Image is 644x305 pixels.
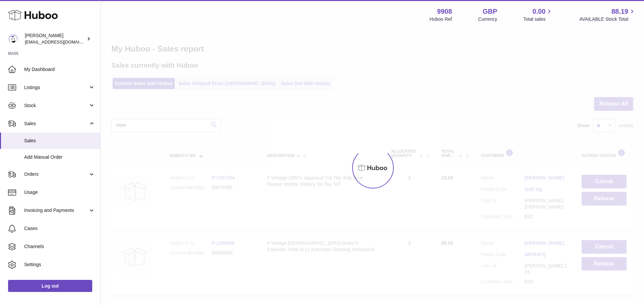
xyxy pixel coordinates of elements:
div: Huboo Ref [430,16,452,22]
span: [EMAIL_ADDRESS][DOMAIN_NAME] [25,39,99,45]
span: Total sales [523,16,553,22]
a: 88.19 AVAILABLE Stock Total [579,7,636,22]
strong: GBP [483,7,497,16]
span: Listings [24,84,88,91]
span: AVAILABLE Stock Total [579,16,636,22]
span: Channels [24,243,95,250]
div: [PERSON_NAME] [25,32,85,45]
img: internalAdmin-9908@internal.huboo.com [8,34,18,44]
span: My Dashboard [24,66,95,73]
span: 0.00 [533,7,546,16]
div: Currency [478,16,497,22]
span: Usage [24,189,95,196]
span: Sales [24,121,88,127]
span: Sales [24,138,95,144]
span: Orders [24,171,88,177]
span: Stock [24,102,88,109]
strong: 9908 [437,7,452,16]
span: Add Manual Order [24,154,95,160]
a: 0.00 Total sales [523,7,553,22]
span: 88.19 [611,7,628,16]
span: Settings [24,261,95,268]
a: Log out [8,280,92,292]
span: Cases [24,225,95,232]
span: Invoicing and Payments [24,207,88,214]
